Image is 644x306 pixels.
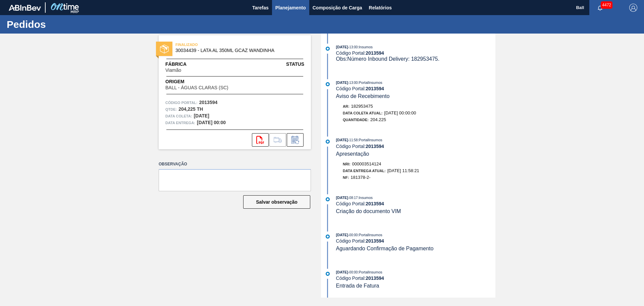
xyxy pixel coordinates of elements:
[358,196,373,200] span: : Insumos
[351,175,370,180] span: 181378-2-
[343,169,386,173] span: Data Entrega Atual:
[165,119,195,126] span: Data entrega:
[366,50,384,56] strong: 2013594
[336,233,348,237] span: [DATE]
[336,144,495,149] div: Código Portal:
[348,270,358,274] span: - 00:00
[366,86,384,91] strong: 2013594
[348,81,358,85] span: - 13:00
[194,113,209,118] strong: [DATE]
[287,133,304,147] div: Informar alteração no pedido
[336,81,348,85] span: [DATE]
[159,159,311,169] label: Observação
[243,195,310,209] button: Salvar observação
[358,138,382,142] span: : PortalInsumos
[336,196,348,200] span: [DATE]
[358,45,373,49] span: : Insumos
[165,85,228,90] span: BALL - ÁGUAS CLARAS (SC)
[336,86,495,91] div: Código Portal:
[197,120,226,125] strong: [DATE] 00:00
[336,50,495,56] div: Código Portal:
[366,275,384,281] strong: 2013594
[326,235,330,239] img: atual
[343,111,382,115] span: Data Coleta Atual:
[7,20,126,28] h1: Pedidos
[269,133,286,147] div: Ir para Composição de Carga
[366,201,384,206] strong: 2013594
[175,41,269,48] span: FINALIZADO
[336,275,495,281] div: Código Portal:
[165,61,202,68] span: Fábrica
[165,113,192,119] span: Data coleta:
[178,106,203,112] strong: 204,225 TH
[175,48,297,53] span: 30034439 - LATA AL 350ML GCAZ WANDINHA
[384,110,416,115] span: [DATE] 00:00:00
[336,138,348,142] span: [DATE]
[629,4,637,12] img: Logout
[165,106,177,113] span: Qtde :
[343,104,350,108] span: Ar:
[286,61,304,68] span: Status
[358,81,382,85] span: : PortalInsumos
[9,5,41,11] img: TNhmsLtSVTkK8tSr43FrP2fwEKptu5GPRR3wAAAABJRU5ErkJggg==
[589,3,611,12] button: Notificações
[199,100,218,105] strong: 2013594
[326,140,330,144] img: atual
[601,1,612,9] span: 4472
[370,117,386,122] span: 204.225
[351,104,373,109] span: 182953475
[366,144,384,149] strong: 2013594
[336,246,434,251] span: Aguardando Confirmação de Pagamento
[326,197,330,201] img: atual
[336,56,440,62] span: Obs: Número Inbound Delivery: 182953475.
[336,283,379,289] span: Entrada de Fatura
[343,162,351,166] span: Nri:
[326,82,330,86] img: atual
[348,138,358,142] span: - 11:58
[358,270,382,274] span: : PortalInsumos
[366,238,384,244] strong: 2013594
[336,238,495,244] div: Código Portal:
[275,4,306,12] span: Planejamento
[313,4,362,12] span: Composição de Carga
[387,168,419,173] span: [DATE] 11:58:21
[343,118,369,122] span: Quantidade:
[348,45,358,49] span: - 13:00
[343,175,349,180] span: NF:
[352,161,381,166] span: 000003514124
[336,201,495,206] div: Código Portal:
[165,99,198,106] span: Código Portal:
[160,45,169,53] img: status
[336,45,348,49] span: [DATE]
[165,68,181,73] span: Viamão
[252,4,269,12] span: Tarefas
[358,233,382,237] span: : PortalInsumos
[336,270,348,274] span: [DATE]
[252,133,269,147] div: Abrir arquivo PDF
[348,233,358,237] span: - 00:00
[326,272,330,276] img: atual
[336,208,401,214] span: Criação do documento VIM
[165,78,248,85] span: Origem
[348,196,358,200] span: - 08:17
[369,4,392,12] span: Relatórios
[336,151,369,157] span: Apresentação
[336,93,390,99] span: Aviso de Recebimento
[326,47,330,51] img: atual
